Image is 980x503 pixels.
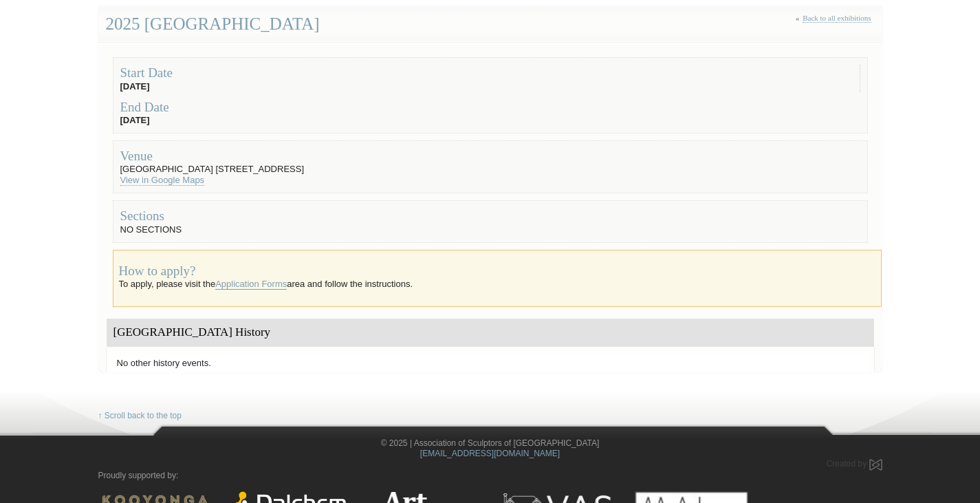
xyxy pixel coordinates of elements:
[826,459,882,469] a: Created by
[98,411,182,421] a: ↑ Scroll back to the top
[420,449,560,458] a: [EMAIL_ADDRESS][DOMAIN_NAME]
[119,263,875,279] div: How to apply?
[120,115,150,125] strong: [DATE]
[113,354,867,372] li: No other history events.
[88,438,893,459] div: © 2025 | Association of Sculptors of [GEOGRAPHIC_DATA]
[98,471,882,481] p: Proudly supported by:
[120,148,860,164] div: Venue
[98,6,882,43] div: 2025 [GEOGRAPHIC_DATA]
[120,175,205,186] a: View in Google Maps
[113,200,868,242] fieldset: NO SECTIONS
[113,140,868,193] fieldset: [GEOGRAPHIC_DATA] [STREET_ADDRESS]
[803,14,871,23] a: Back to all exhibitions
[120,65,860,81] div: Start Date
[796,14,875,38] div: «
[215,279,287,290] a: Application Forms
[120,81,150,92] strong: [DATE]
[826,459,867,469] span: Created by
[120,208,860,224] div: Sections
[113,250,882,307] div: To apply, please visit the area and follow the instructions.
[120,99,860,115] div: End Date
[107,319,874,347] div: [GEOGRAPHIC_DATA] History
[869,459,882,471] img: Created by Marby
